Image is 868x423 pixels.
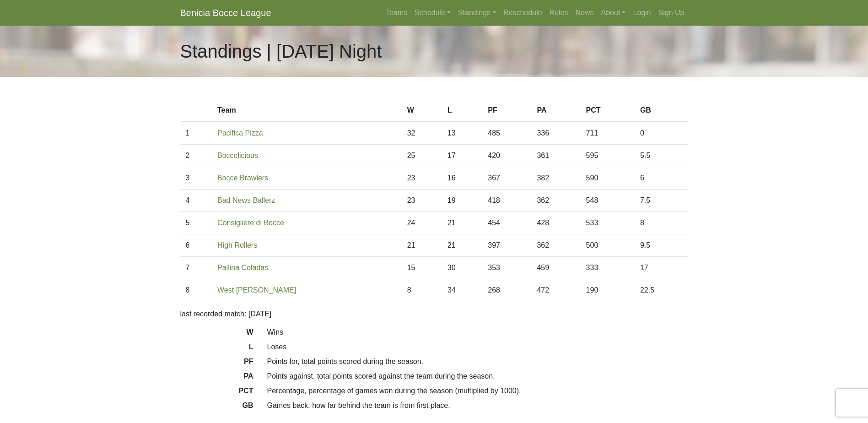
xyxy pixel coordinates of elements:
td: 420 [482,145,531,167]
a: Login [629,4,654,22]
th: PA [531,99,580,122]
a: Bocce Brawlers [217,174,268,182]
td: 333 [581,257,635,279]
td: 0 [635,122,688,145]
a: Boccelicious [217,152,258,159]
td: 367 [482,167,531,190]
a: Teams [382,4,411,22]
td: 25 [402,145,442,167]
td: 268 [482,279,531,302]
td: 4 [180,190,212,212]
a: Reschedule [500,4,546,22]
td: 397 [482,234,531,257]
td: 428 [531,212,580,234]
td: 418 [482,190,531,212]
td: 8 [180,279,212,302]
h1: Standings | [DATE] Night [180,40,382,62]
td: 5.5 [635,145,688,167]
dd: Wins [260,327,695,338]
td: 17 [635,257,688,279]
td: 362 [531,190,580,212]
a: Benicia Bocce League [180,4,271,22]
a: High Rollers [217,241,257,249]
td: 711 [581,122,635,145]
dd: Games back, how far behind the team is from first place. [260,400,695,411]
td: 24 [402,212,442,234]
td: 362 [531,234,580,257]
td: 595 [581,145,635,167]
td: 9.5 [635,234,688,257]
th: PCT [581,99,635,122]
td: 6 [180,234,212,257]
a: Sign Up [655,4,688,22]
td: 454 [482,212,531,234]
td: 21 [442,212,482,234]
td: 16 [442,167,482,190]
a: Consigliere di Bocce [217,219,284,227]
a: Pacifica Pizza [217,129,263,137]
th: Team [212,99,402,122]
th: W [402,99,442,122]
td: 485 [482,122,531,145]
th: L [442,99,482,122]
dd: Points against, total points scored against the team during the season. [260,371,695,382]
td: 30 [442,257,482,279]
td: 15 [402,257,442,279]
td: 19 [442,190,482,212]
td: 2 [180,145,212,167]
a: Pallina Coladas [217,264,268,271]
td: 382 [531,167,580,190]
td: 8 [402,279,442,302]
td: 22.5 [635,279,688,302]
td: 500 [581,234,635,257]
a: West [PERSON_NAME] [217,286,296,294]
td: 361 [531,145,580,167]
td: 5 [180,212,212,234]
td: 353 [482,257,531,279]
dt: W [173,327,260,342]
a: Schedule [411,4,454,22]
td: 23 [402,167,442,190]
a: About [598,4,630,22]
td: 472 [531,279,580,302]
td: 459 [531,257,580,279]
p: last recorded match: [DATE] [180,309,688,320]
td: 7.5 [635,190,688,212]
a: News [572,4,598,22]
td: 34 [442,279,482,302]
td: 590 [581,167,635,190]
dd: Percentage, percentage of games won during the season (multiplied by 1000). [260,385,695,396]
td: 32 [402,122,442,145]
th: GB [635,99,688,122]
td: 13 [442,122,482,145]
td: 7 [180,257,212,279]
dt: PCT [173,385,260,400]
td: 336 [531,122,580,145]
dd: Points for, total points scored during the season. [260,356,695,367]
a: Standings [454,4,500,22]
td: 23 [402,190,442,212]
th: PF [482,99,531,122]
dt: L [173,342,260,356]
dt: PF [173,356,260,371]
td: 190 [581,279,635,302]
a: Rules [546,4,572,22]
td: 17 [442,145,482,167]
td: 21 [442,234,482,257]
td: 1 [180,122,212,145]
dt: GB [173,400,260,415]
dt: PA [173,371,260,385]
a: Bad News Ballerz [217,196,275,204]
td: 8 [635,212,688,234]
td: 6 [635,167,688,190]
td: 548 [581,190,635,212]
td: 21 [402,234,442,257]
td: 3 [180,167,212,190]
td: 533 [581,212,635,234]
dd: Loses [260,342,695,352]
